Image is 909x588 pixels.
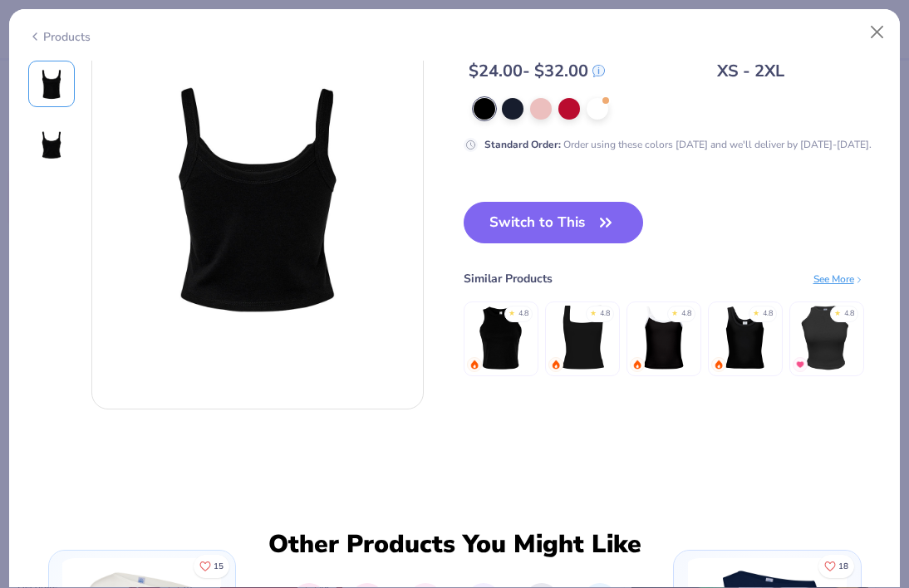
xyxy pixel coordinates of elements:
[844,308,854,320] div: 4.8
[763,308,773,320] div: 4.8
[258,530,651,560] div: Other Products You Might Like
[711,304,779,371] img: Fresh Prints Sunset Blvd Ribbed Scoop Tank Top
[795,360,805,370] img: MostFav.gif
[862,17,893,48] button: Close
[551,360,561,370] img: trending.gif
[28,28,91,46] div: Products
[467,304,534,371] img: Bella + Canvas Ladies' Micro Ribbed Racerback Tank
[681,308,691,320] div: 4.8
[32,64,71,104] img: Front
[464,270,553,287] div: Similar Products
[518,308,528,320] div: 4.8
[753,308,759,315] div: ★
[818,555,854,578] button: Like
[671,308,678,315] div: ★
[194,555,229,578] button: Like
[714,360,724,370] img: trending.gif
[469,360,479,370] img: trending.gif
[548,304,616,371] img: Fresh Prints Sydney Square Neck Tank Top
[630,304,697,371] img: Fresh Prints Cali Camisole Top
[600,308,610,320] div: 4.8
[590,308,597,315] div: ★
[509,308,515,315] div: ★
[813,272,864,287] div: See More
[32,127,71,167] img: Back
[469,61,605,81] div: $ 24.00 - $ 32.00
[464,202,644,243] button: Switch to This
[92,51,423,381] img: Back
[717,61,784,81] div: XS - 2XL
[632,360,642,370] img: trending.gif
[838,562,848,571] span: 18
[484,137,872,152] div: Order using these colors [DATE] and we'll deliver by [DATE]-[DATE].
[793,304,860,371] img: Fresh Prints Melrose Ribbed Tank Top
[834,308,841,315] div: ★
[214,562,224,571] span: 15
[484,138,561,151] strong: Standard Order :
